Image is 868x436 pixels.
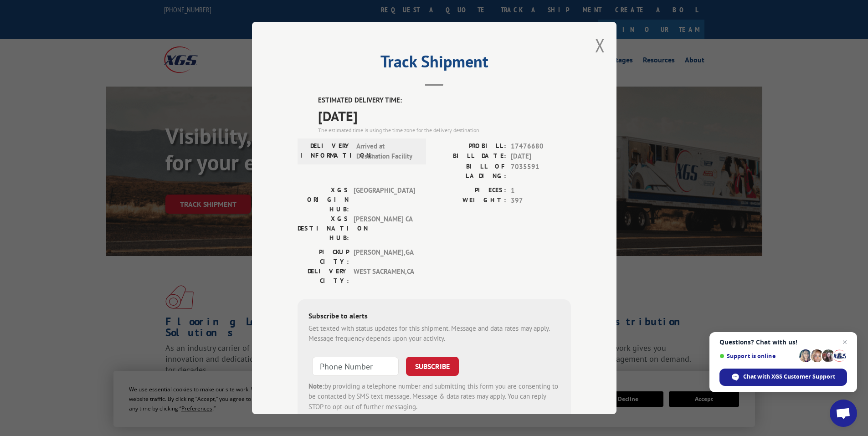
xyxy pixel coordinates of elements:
span: Questions? Chat with us! [719,339,847,346]
label: BILL OF LADING: [434,161,506,180]
strong: Note: [308,381,324,390]
span: Arrived at Destination Facility [356,141,418,161]
span: Chat with XGS Customer Support [743,373,835,381]
button: Close modal [595,33,605,57]
h2: Track Shipment [298,55,571,72]
label: XGS DESTINATION HUB: [298,214,349,242]
label: DELIVERY CITY: [298,266,349,285]
span: 397 [511,195,571,206]
span: 1 [511,185,571,195]
span: [DATE] [511,151,571,162]
span: 7035591 [511,161,571,180]
span: [PERSON_NAME] , GA [354,247,415,266]
button: SUBSCRIBE [406,356,459,375]
div: by providing a telephone number and submitting this form you are consenting to be contacted by SM... [308,381,560,412]
span: 17476680 [511,141,571,151]
div: Subscribe to alerts [308,310,560,323]
div: Open chat [830,400,857,427]
span: [DATE] [318,105,571,126]
label: PROBILL: [434,141,506,151]
label: DELIVERY INFORMATION: [300,141,352,161]
span: Support is online [719,353,796,359]
div: The estimated time is using the time zone for the delivery destination. [318,126,571,134]
span: [GEOGRAPHIC_DATA] [354,185,415,214]
label: PICKUP CITY: [298,247,349,266]
div: Chat with XGS Customer Support [719,369,847,386]
label: ESTIMATED DELIVERY TIME: [318,95,571,106]
label: PIECES: [434,185,506,195]
label: WEIGHT: [434,195,506,206]
label: XGS ORIGIN HUB: [298,185,349,214]
span: WEST SACRAMEN , CA [354,266,415,285]
input: Phone Number [312,356,399,375]
div: Get texted with status updates for this shipment. Message and data rates may apply. Message frequ... [308,323,560,344]
label: BILL DATE: [434,151,506,162]
span: [PERSON_NAME] CA [354,214,415,242]
span: Close chat [839,337,850,348]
